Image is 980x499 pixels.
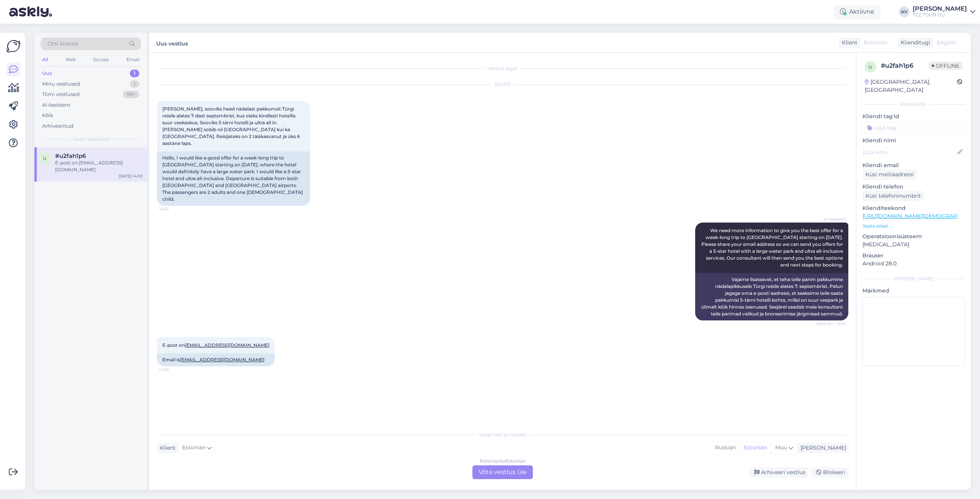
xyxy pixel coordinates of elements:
div: Arhiveeri vestlus [750,467,808,478]
div: AV [899,7,910,17]
div: Blokeeri [812,467,848,478]
div: Tiimi vestlused [42,91,80,98]
div: Vajame lisateavet, et teha teile parim pakkumine nädalapikkusele Türgi reisile alates 7. septembr... [695,273,848,320]
div: [DATE] 14:53 [119,173,142,179]
span: 14:52 [159,206,188,212]
div: Küsi telefoninumbrit [862,191,924,201]
div: Küsi meiliaadressi [862,169,917,180]
div: 1 [130,80,139,88]
img: Askly Logo [6,39,21,54]
p: Kliendi tag'id [862,112,965,120]
span: #u2fah1p6 [55,153,86,159]
div: [PERSON_NAME] [913,6,967,12]
div: Klienditugi [898,39,930,47]
span: We need more information to give you the best offer for a week-long trip to [GEOGRAPHIC_DATA] sta... [701,228,844,268]
div: 1 [130,70,139,77]
div: TEZ TOUR OÜ [913,12,967,18]
p: Kliendi telefon [862,183,965,191]
span: Nähtud ✓ 14:52 [816,321,846,327]
div: Uus [42,70,52,77]
div: Valige keel ja vastake [157,431,848,438]
span: u [43,155,47,161]
p: Operatsioonisüsteem [862,232,965,241]
div: [GEOGRAPHIC_DATA], [GEOGRAPHIC_DATA] [865,78,957,94]
a: [PERSON_NAME]TEZ TOUR OÜ [913,6,975,18]
p: Brauser [862,252,965,260]
span: Muu [775,444,787,451]
span: E-post on [162,342,269,348]
div: Kliendi info [862,101,965,108]
div: Web [64,55,77,65]
div: E-post on [EMAIL_ADDRESS][DOMAIN_NAME] [55,159,142,173]
span: Uued vestlused [73,136,109,143]
input: Lisa tag [862,122,965,133]
div: Socials [91,55,110,65]
div: Hello, I would like a good offer for a week-long trip to [GEOGRAPHIC_DATA] starting on [DATE], wh... [157,151,310,206]
span: 14:53 [159,367,188,372]
div: Estonian to Estonian [480,458,526,465]
p: Märkmed [862,287,965,295]
span: [PERSON_NAME], sooviks head nädalast pakkumsit Türgi reisile alates 7-dast septembrist, kus oleks... [162,106,301,146]
span: English [937,39,957,47]
div: [PERSON_NAME] [797,444,846,452]
div: All [41,55,49,65]
p: Kliendi nimi [862,137,965,145]
div: Võta vestlus üle [472,465,533,479]
input: Lisa nimi [863,148,956,156]
a: [EMAIL_ADDRESS][DOMAIN_NAME] [185,342,269,348]
div: 99+ [123,91,139,98]
div: AI Assistent [42,101,70,109]
div: [PERSON_NAME] [862,275,965,282]
div: Aktiivne [834,5,880,19]
span: Estonian [864,39,887,47]
div: Vestlus algas [157,65,848,72]
p: Kliendi email [862,161,965,169]
div: Russian [711,442,740,453]
a: [EMAIL_ADDRESS][DOMAIN_NAME] [180,357,265,362]
label: Uus vestlus [156,37,188,48]
div: Klient [839,39,857,47]
span: Offline [929,62,962,70]
p: Android 28.0 [862,260,965,268]
p: [MEDICAL_DATA] [862,241,965,249]
div: Klient [157,444,176,452]
span: AI Assistent [817,216,846,222]
span: Estonian [182,444,206,452]
div: # u2fah1p6 [881,61,929,70]
span: Otsi kliente [47,40,78,48]
p: Vaata edasi ... [862,223,965,229]
div: Email is [157,353,275,366]
div: Kõik [42,112,53,119]
div: Arhiveeritud [42,122,73,130]
span: u [869,64,872,70]
div: [DATE] [157,81,848,88]
div: Estonian [740,442,771,453]
p: Klienditeekond [862,204,965,212]
div: Minu vestlused [42,80,80,88]
div: Email [125,55,141,65]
